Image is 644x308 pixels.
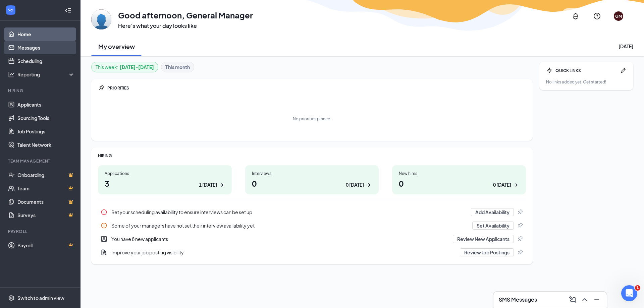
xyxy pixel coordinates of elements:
[245,165,379,194] a: Interviews00 [DATE]ArrowRight
[517,236,523,242] svg: Pin
[17,295,64,301] div: Switch to admin view
[101,222,107,229] svg: Info
[453,235,514,243] button: Review New Applicants
[105,171,225,176] div: Applications
[579,294,589,305] button: ChevronUp
[98,219,526,232] div: Some of your managers have not set their interview availability yet
[471,208,514,216] button: Add Availability
[96,63,154,71] div: This week :
[98,205,526,219] a: InfoSet your scheduling availability to ensure interviews can be set upAdd AvailabilityPin
[555,68,617,73] div: QUICK LINKS
[293,116,331,122] div: No priorities pinned.
[101,236,107,242] svg: UserEntity
[98,165,232,194] a: Applications31 [DATE]ArrowRight
[615,13,622,19] div: GM
[593,12,601,20] svg: QuestionInfo
[111,249,456,256] div: Improve your job posting visibility
[17,98,75,111] a: Applicants
[17,54,75,68] a: Scheduling
[165,63,190,71] b: This month
[111,209,467,215] div: Set your scheduling availability to ensure interviews can be set up
[17,168,75,182] a: OnboardingCrown
[107,85,526,91] div: PRIORITIES
[111,236,449,242] div: You have 8 new applicants
[546,79,627,85] div: No links added yet. Get started!
[17,138,75,151] a: Talent Network
[493,181,511,188] div: 0 [DATE]
[120,63,154,71] b: [DATE] - [DATE]
[17,195,75,208] a: DocumentsCrown
[17,182,75,195] a: TeamCrown
[399,171,519,176] div: New hires
[8,71,15,78] svg: Analysis
[8,295,15,301] svg: Settings
[7,7,14,13] svg: WorkstreamLogo
[101,249,107,256] svg: DocumentAdd
[111,222,468,229] div: Some of your managers have not set their interview availability yet
[513,182,519,188] svg: ArrowRight
[252,171,372,176] div: Interviews
[17,239,75,252] a: PayrollCrown
[98,42,135,51] h2: My overview
[252,178,372,189] h1: 0
[98,84,105,91] svg: Pin
[572,12,580,20] svg: Notifications
[218,182,225,188] svg: ArrowRight
[591,294,601,305] button: Minimize
[105,178,225,189] h1: 3
[118,22,253,29] h3: Here’s what your day looks like
[460,248,514,256] button: Review Job Postings
[17,208,75,222] a: SurveysCrown
[65,7,71,14] svg: Collapse
[98,246,526,259] div: Improve your job posting visibility
[8,158,73,164] div: Team Management
[98,232,526,246] a: UserEntityYou have 8 new applicantsReview New ApplicantsPin
[399,178,519,189] h1: 0
[17,41,75,54] a: Messages
[567,294,577,305] button: ComposeMessage
[98,232,526,246] div: You have 8 new applicants
[98,246,526,259] a: DocumentAddImprove your job posting visibilityReview Job PostingsPin
[98,153,526,159] div: HIRING
[619,43,633,50] div: [DATE]
[517,209,523,215] svg: Pin
[499,296,537,303] h3: SMS Messages
[8,88,73,94] div: Hiring
[118,9,253,21] h1: Good afternoon, General Manager
[581,296,589,304] svg: ChevronUp
[8,229,73,234] div: Payroll
[621,285,637,301] iframe: Intercom live chat
[517,222,523,229] svg: Pin
[346,181,364,188] div: 0 [DATE]
[98,219,526,232] a: InfoSome of your managers have not set their interview availability yetSet AvailabilityPin
[546,67,553,74] svg: Bolt
[199,181,217,188] div: 1 [DATE]
[91,9,111,29] img: General Manager
[365,182,372,188] svg: ArrowRight
[17,71,75,78] div: Reporting
[635,285,640,291] span: 1
[17,111,75,125] a: Sourcing Tools
[392,165,526,194] a: New hires00 [DATE]ArrowRight
[593,296,601,304] svg: Minimize
[98,205,526,219] div: Set your scheduling availability to ensure interviews can be set up
[569,296,577,304] svg: ComposeMessage
[101,209,107,215] svg: Info
[517,249,523,256] svg: Pin
[472,222,514,230] button: Set Availability
[17,125,75,138] a: Job Postings
[620,67,627,74] svg: Pen
[17,27,75,41] a: Home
